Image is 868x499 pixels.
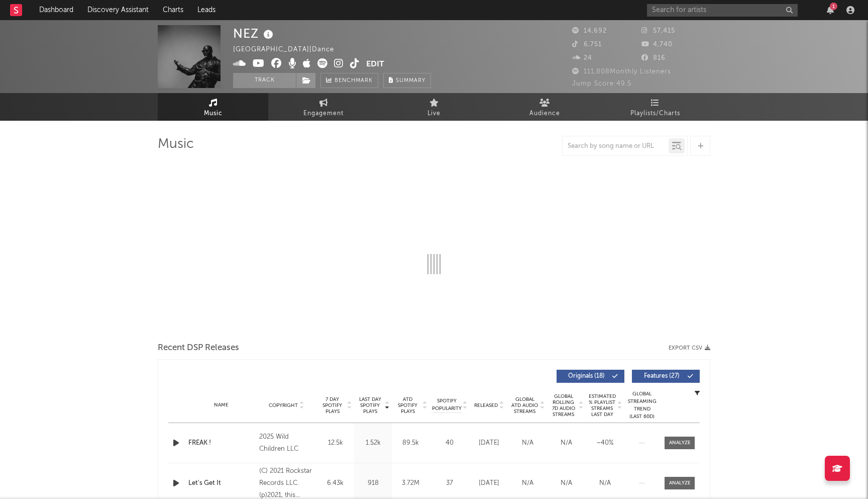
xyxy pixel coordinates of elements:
[529,108,560,120] span: Audience
[383,73,431,88] button: Summary
[432,478,467,488] div: 37
[394,396,421,414] span: ATD Spotify Plays
[638,373,685,379] span: Features ( 27 )
[572,80,631,87] span: Jump Score: 49.5
[474,402,498,408] span: Released
[427,108,441,120] span: Live
[357,438,389,448] div: 1.52k
[394,438,427,448] div: 89.5k
[268,93,379,121] a: Engagement
[511,396,538,414] span: Global ATD Audio Streams
[572,68,671,75] span: 111,808 Monthly Listeners
[158,342,239,354] span: Recent DSP Releases
[396,78,425,84] span: Summary
[357,478,389,488] div: 918
[366,58,384,71] button: Edit
[489,93,600,121] a: Audience
[379,93,489,121] a: Live
[830,3,837,10] div: 1
[394,478,427,488] div: 3.72M
[647,4,798,17] input: Search for artists
[627,390,657,421] div: Global Streaming Trend (Last 60D)
[588,393,616,418] span: Estimated % Playlist Streams Last Day
[472,438,506,448] div: [DATE]
[472,478,506,488] div: [DATE]
[632,370,700,383] button: Features(27)
[188,478,254,488] a: Let's Get It
[320,73,378,88] a: Benchmark
[233,44,346,56] div: [GEOGRAPHIC_DATA] | Dance
[641,41,673,48] span: 4,740
[600,93,710,121] a: Playlists/Charts
[557,370,624,383] button: Originals(18)
[188,438,254,448] a: FREAK !
[572,28,607,34] span: 14,692
[303,108,344,120] span: Engagement
[511,438,545,448] div: N/A
[357,396,383,414] span: Last Day Spotify Plays
[588,438,622,448] div: ~ 40 %
[158,93,268,121] a: Music
[572,55,592,61] span: 24
[233,25,276,42] div: NEZ
[588,478,622,488] div: N/A
[204,108,223,120] span: Music
[630,108,680,120] span: Playlists/Charts
[335,75,373,87] span: Benchmark
[432,397,462,412] span: Spotify Popularity
[319,478,352,488] div: 6.43k
[259,431,314,455] div: 2025 Wild Children LLC
[827,6,834,14] button: 1
[188,401,254,409] div: Name
[563,373,609,379] span: Originals ( 18 )
[641,55,666,61] span: 816
[269,402,298,408] span: Copyright
[563,142,669,150] input: Search by song name or URL
[641,28,675,34] span: 57,415
[550,393,577,418] span: Global Rolling 7D Audio Streams
[550,478,583,488] div: N/A
[550,438,583,448] div: N/A
[432,438,467,448] div: 40
[669,345,710,351] button: Export CSV
[572,41,602,48] span: 6,751
[319,438,352,448] div: 12.5k
[319,396,346,414] span: 7 Day Spotify Plays
[233,73,296,88] button: Track
[511,478,545,488] div: N/A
